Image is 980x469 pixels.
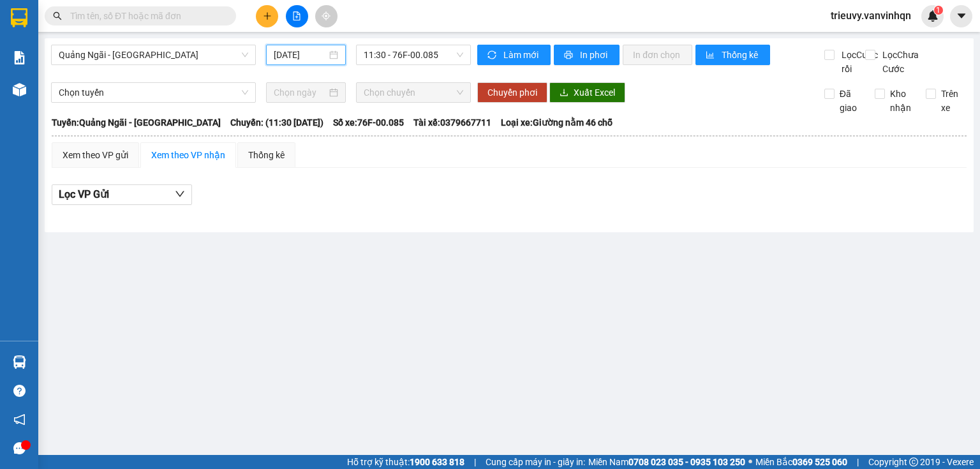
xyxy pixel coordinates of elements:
span: Chuyến: (11:30 [DATE]) [230,115,323,130]
span: Loại xe: Giường nằm 46 chỗ [501,115,612,130]
span: 11:30 - 76F-00.085 [364,45,464,64]
span: Miền Nam [588,455,745,469]
span: Lọc VP Gửi [59,186,109,202]
span: caret-down [956,10,967,22]
button: syncLàm mới [477,45,551,65]
button: downloadXuất Excel [549,82,625,103]
button: printerIn phơi [554,45,620,65]
button: plus [256,5,278,27]
span: ⚪️ [748,459,752,465]
span: trieuvy.vanvinhqn [820,8,921,24]
span: aim [322,11,330,20]
span: sync [487,50,498,61]
div: Thống kê [248,148,285,162]
img: icon-new-feature [927,10,939,22]
span: Kho nhận [885,87,916,115]
span: plus [263,11,272,20]
span: copyright [909,458,918,466]
span: Đã giao [835,87,866,115]
button: caret-down [950,5,972,27]
strong: 1900 633 818 [410,457,464,467]
span: Hỗ trợ kỹ thuật: [347,455,464,469]
strong: 0369 525 060 [792,457,847,467]
span: Chọn chuyến [364,83,464,102]
span: Số xe: 76F-00.085 [333,115,404,130]
button: aim [315,5,338,27]
span: notification [13,413,26,426]
span: 1 [936,6,940,15]
span: Tài xế: 0379667711 [413,115,491,130]
span: message [13,442,26,454]
span: In phơi [580,48,609,62]
button: bar-chartThống kê [695,45,770,65]
span: Lọc Chưa Cước [877,48,926,76]
input: 15/09/2025 [274,48,326,62]
img: warehouse-icon [13,355,26,369]
button: In đơn chọn [623,45,692,65]
span: Lọc Cước rồi [836,48,880,76]
span: question-circle [13,385,26,397]
span: Cung cấp máy in - giấy in: [486,455,585,469]
span: Thống kê [722,48,760,62]
span: Làm mới [503,48,540,62]
input: Chọn ngày [274,86,326,100]
span: file-add [292,11,301,20]
span: Miền Bắc [755,455,847,469]
button: Lọc VP Gửi [52,184,192,205]
strong: 0708 023 035 - 0935 103 250 [628,457,745,467]
div: Xem theo VP nhận [151,148,225,162]
span: | [474,455,476,469]
span: printer [564,50,575,61]
span: | [857,455,859,469]
button: file-add [286,5,308,27]
span: Trên xe [936,87,967,115]
button: Chuyển phơi [477,82,547,103]
sup: 1 [934,6,943,15]
span: bar-chart [706,50,716,61]
span: down [175,189,185,199]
